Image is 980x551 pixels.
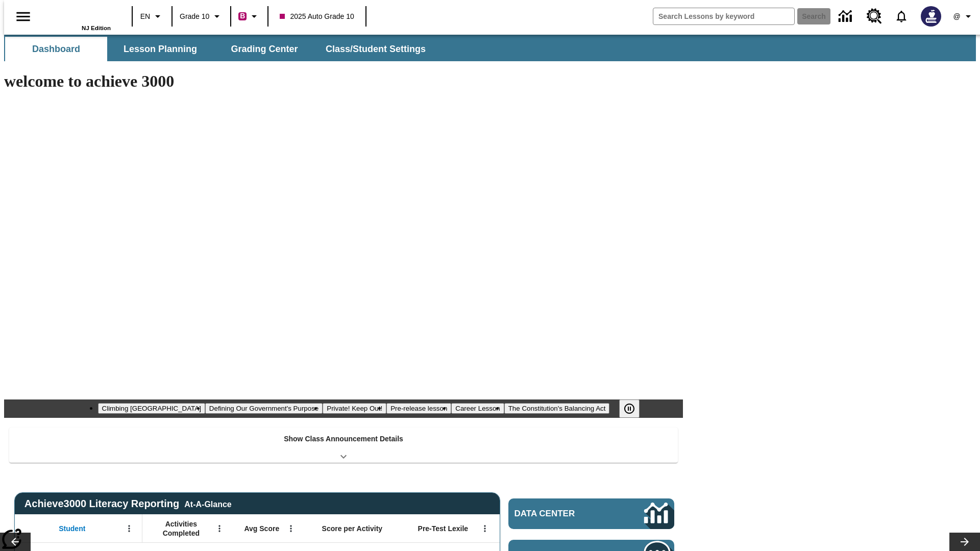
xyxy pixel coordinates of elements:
[477,521,493,536] button: Open Menu
[8,2,38,32] button: Open side menu
[921,6,941,27] img: Avatar
[323,403,386,414] button: Slide 3 Private! Keep Out!
[176,7,227,26] button: Grade: Grade 10, Select a grade
[121,521,137,536] button: Open Menu
[124,43,197,55] span: Lesson Planning
[32,43,80,55] span: Dashboard
[915,3,947,30] button: Select a new avatar
[5,37,107,61] button: Dashboard
[283,521,299,536] button: Open Menu
[4,72,683,91] h1: welcome to achieve 3000
[205,403,323,414] button: Slide 2 Defining Our Government's Purpose
[213,37,315,61] button: Grading Center
[619,399,640,418] button: Pause
[240,10,245,22] span: B
[244,524,279,533] span: Avg Score
[98,403,205,414] button: Slide 1 Climbing Mount Tai
[280,11,354,22] span: 2025 Auto Grade 10
[44,4,111,31] div: Home
[148,519,215,538] span: Activities Completed
[4,37,435,61] div: SubNavbar
[386,403,451,414] button: Slide 4 Pre-release lesson
[326,43,426,55] span: Class/Student Settings
[212,521,227,536] button: Open Menu
[317,37,434,61] button: Class/Student Settings
[24,498,232,510] span: Achieve3000 Literacy Reporting
[284,434,403,444] p: Show Class Announcement Details
[947,7,980,26] button: Profile/Settings
[4,35,976,61] div: SubNavbar
[322,524,383,533] span: Score per Activity
[59,524,85,533] span: Student
[44,5,111,25] a: Home
[949,533,980,551] button: Lesson carousel, Next
[451,403,504,414] button: Slide 5 Career Lesson
[231,43,298,55] span: Grading Center
[234,7,264,26] button: Boost Class color is violet red. Change class color
[861,3,888,30] a: Resource Center, Will open in new tab
[9,428,678,463] div: Show Class Announcement Details
[653,8,794,24] input: search field
[514,509,610,519] span: Data Center
[504,403,610,414] button: Slide 6 The Constitution's Balancing Act
[136,7,168,26] button: Language: EN, Select a language
[184,498,231,509] div: At-A-Glance
[140,11,150,22] span: EN
[180,11,209,22] span: Grade 10
[888,3,915,30] a: Notifications
[82,25,111,31] span: NJ Edition
[619,399,650,418] div: Pause
[953,11,960,22] span: @
[109,37,211,61] button: Lesson Planning
[418,524,469,533] span: Pre-Test Lexile
[832,3,861,31] a: Data Center
[508,498,674,529] a: Data Center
